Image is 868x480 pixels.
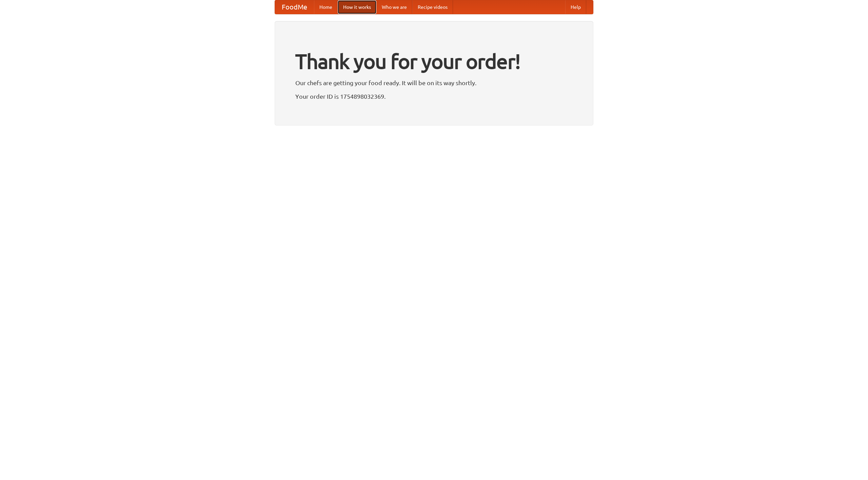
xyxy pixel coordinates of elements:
[338,0,376,14] a: How it works
[565,0,586,14] a: Help
[376,0,412,14] a: Who we are
[295,91,573,101] p: Your order ID is 1754898032369.
[275,0,314,14] a: FoodMe
[295,78,573,88] p: Our chefs are getting your food ready. It will be on its way shortly.
[295,45,573,78] h1: Thank you for your order!
[412,0,453,14] a: Recipe videos
[314,0,338,14] a: Home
